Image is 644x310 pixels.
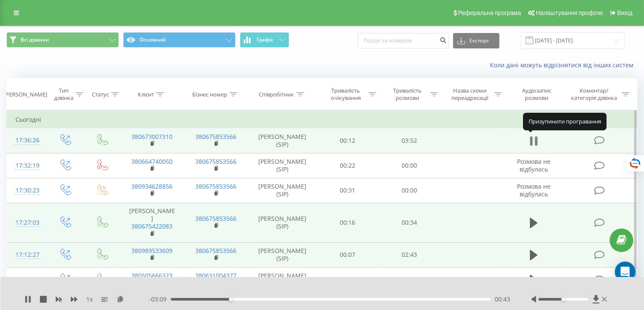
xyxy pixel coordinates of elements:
td: 00:34 [378,203,440,242]
a: 380675853566 [195,132,236,141]
div: Назва схеми переадресації [448,87,492,102]
td: [PERSON_NAME] (SIP) [248,153,317,178]
span: Всі дзвінки [21,36,49,43]
div: Клієнт [138,91,154,98]
a: 380675422083 [131,222,172,230]
a: 380989533609 [131,247,172,255]
td: 03:52 [378,128,440,153]
a: 380934628856 [131,182,172,190]
td: 35:34 [378,267,440,292]
div: 17:30:23 [15,182,37,199]
a: 380675853566 [195,247,236,255]
div: Статус [92,91,109,98]
div: 17:36:26 [15,132,37,149]
button: Графік [240,32,289,48]
span: - 03:09 [149,295,171,304]
div: Тривалість очікування [325,87,367,102]
button: Всі дзвінки [6,32,119,48]
div: Аудіозапис розмови [512,87,561,102]
button: Основний [123,32,236,48]
div: 17:11:40 [15,271,37,288]
a: 380673007310 [131,132,172,141]
td: [PERSON_NAME] (SIP) [248,178,317,203]
span: Налаштування профілю [536,9,603,16]
a: 380505666323 [131,271,172,280]
div: Тривалість розмови [386,87,428,102]
div: Accessibility label [562,298,565,301]
div: 17:12:27 [15,247,37,263]
div: Accessibility label [229,298,233,301]
td: [PERSON_NAME] (SIP) [248,267,317,292]
div: [PERSON_NAME] [4,91,47,98]
span: Розмова не відбулась [517,157,550,173]
td: 00:12 [317,128,379,153]
span: Графік [257,37,273,43]
td: [PERSON_NAME] [120,203,184,242]
div: Співробітник [259,91,294,98]
td: 00:31 [317,178,379,203]
a: 380631004377 [195,271,236,280]
div: Тип дзвінка [54,87,73,102]
a: 380675853566 [195,214,236,223]
div: Бізнес номер [192,91,227,98]
input: Пошук за номером [358,33,449,48]
div: Open Intercom Messenger [615,262,635,282]
a: 380664740050 [131,157,172,166]
div: 17:32:19 [15,157,37,174]
span: Вихід [617,9,632,16]
td: [PERSON_NAME] (SIP) [248,242,317,267]
div: Коментар/категорія дзвінка [569,87,620,102]
td: [PERSON_NAME] (SIP) [248,128,317,153]
td: 00:22 [317,153,379,178]
td: Сьогодні [7,111,638,128]
span: 1 x [86,295,93,304]
span: Розмова не відбулась [517,182,550,198]
a: Коли дані можуть відрізнятися вiд інших систем [490,61,638,69]
td: 00:16 [317,203,379,242]
button: Експорт [453,33,499,48]
span: Реферальна програма [458,9,521,16]
div: Призупинити програвання [523,113,607,130]
td: 00:07 [317,242,379,267]
td: [PERSON_NAME] (SIP) [248,203,317,242]
td: 02:43 [378,242,440,267]
span: 00:43 [495,295,510,304]
td: 00:00 [378,178,440,203]
td: 00:00 [378,153,440,178]
a: 380675853566 [195,157,236,166]
div: 17:27:03 [15,214,37,231]
a: 380675853566 [195,182,236,190]
td: 00:15 [317,267,379,292]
